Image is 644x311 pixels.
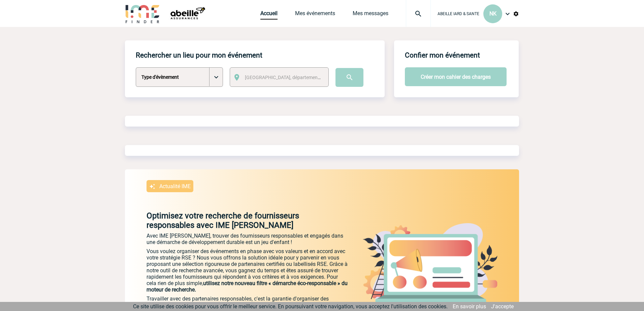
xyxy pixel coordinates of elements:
[295,10,335,20] a: Mes événements
[405,67,507,86] button: Créer mon cahier des charges
[125,211,349,230] p: Optimisez votre recherche de fournisseurs responsables avec IME [PERSON_NAME]
[147,233,349,245] p: Avec IME [PERSON_NAME], trouver des fournisseurs responsables et engagés dans une démarche de dév...
[260,10,278,20] a: Accueil
[147,248,349,293] p: Vous voulez organiser des événements en phase avec vos valeurs et en accord avec votre stratégie ...
[125,4,160,23] img: IME-Finder
[136,51,262,59] h4: Rechercher un lieu pour mon événement
[159,183,191,189] p: Actualité IME
[245,75,339,80] span: [GEOGRAPHIC_DATA], département, région...
[147,280,348,293] span: utilisez notre nouveau filtre « démarche éco-responsable » du moteur de recherche.
[133,303,448,310] span: Ce site utilise des cookies pour vous offrir le meilleur service. En poursuivant votre navigation...
[489,10,496,17] span: NK
[453,303,486,310] a: En savoir plus
[363,223,497,303] img: actu.png
[491,303,514,310] a: J'accepte
[438,11,479,16] span: ABEILLE IARD & SANTE
[405,51,480,59] h4: Confier mon événement
[353,10,388,20] a: Mes messages
[335,68,363,87] input: Submit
